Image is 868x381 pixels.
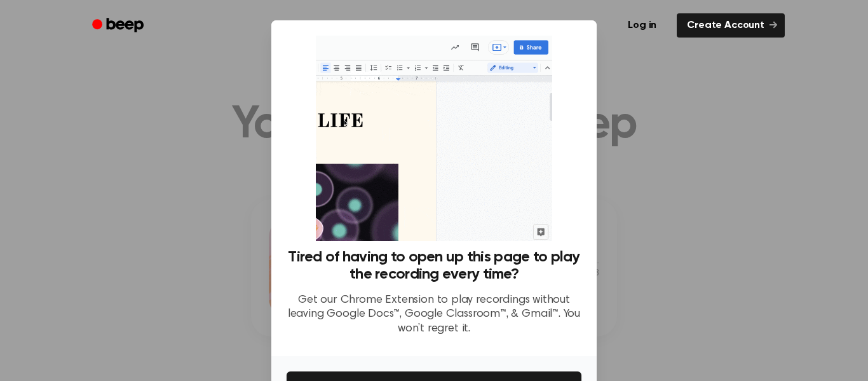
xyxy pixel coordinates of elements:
[287,249,581,283] h3: Tired of having to open up this page to play the recording every time?
[615,11,669,40] a: Log in
[677,13,785,38] a: Create Account
[316,36,552,241] img: Beep extension in action
[83,13,155,38] a: Beep
[287,293,581,336] p: Get our Chrome Extension to play recordings without leaving Google Docs™, Google Classroom™, & Gm...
